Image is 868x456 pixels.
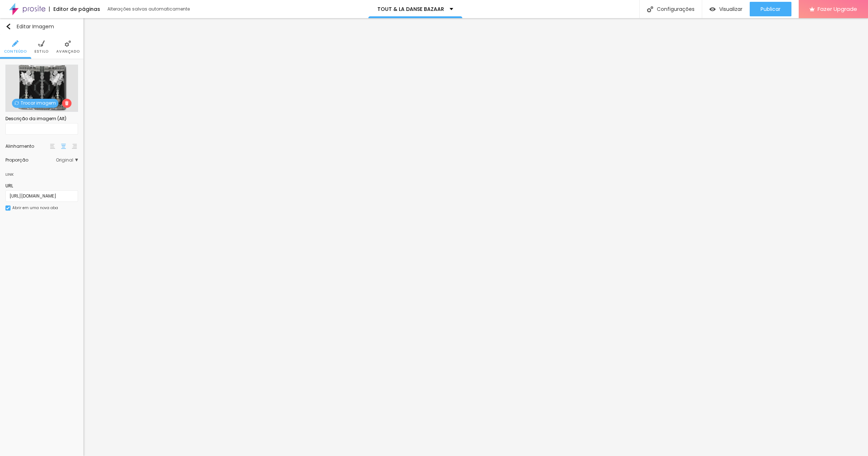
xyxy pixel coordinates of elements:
[750,2,791,16] button: Publicar
[12,99,58,108] span: Trocar imagem
[107,7,191,11] div: Alterações salvas automaticamente
[50,144,55,149] img: paragraph-left-align.svg
[5,24,11,29] img: Icone
[12,40,19,47] img: Icone
[5,166,78,179] div: Link
[5,24,54,29] div: Editar Imagem
[83,18,868,456] iframe: Editor
[5,183,78,189] div: URL
[65,40,71,47] img: Icone
[56,158,78,162] span: Original
[34,50,49,53] span: Estilo
[647,6,653,12] img: Icone
[72,144,77,149] img: paragraph-right-align.svg
[761,6,781,12] span: Publicar
[38,40,45,47] img: Icone
[5,144,49,148] div: Alinhamento
[4,50,27,53] span: Conteúdo
[709,6,716,12] img: view-1.svg
[5,158,56,162] div: Proporção
[818,6,857,12] span: Fazer Upgrade
[49,7,100,12] div: Editor de páginas
[719,6,742,12] span: Visualizar
[15,101,19,105] img: Icone
[65,101,69,105] img: Icone
[12,206,58,210] div: Abrir em uma nova aba
[377,7,444,12] p: TOUT & LA DANSE BAZAAR
[5,115,78,122] div: Descrição da imagem (Alt)
[5,170,14,178] div: Link
[702,2,750,16] button: Visualizar
[56,50,79,53] span: Avançado
[6,206,10,210] img: Icone
[61,144,66,149] img: paragraph-center-align.svg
